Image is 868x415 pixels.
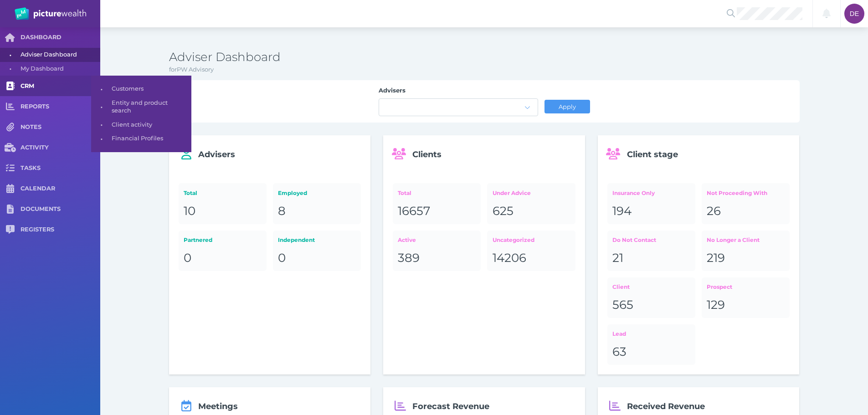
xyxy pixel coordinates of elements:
[278,251,356,266] div: 0
[398,190,411,196] span: Total
[112,96,188,118] span: Entity and product search
[21,185,100,193] span: CALENDAR
[91,96,191,118] a: •Entity and product search
[184,251,262,266] div: 0
[15,7,86,20] img: PW
[612,297,690,313] div: 565
[398,236,416,243] span: Active
[273,183,361,224] a: Employed8
[398,251,476,266] div: 389
[493,236,534,243] span: Uncategorized
[612,236,656,243] span: Do Not Contact
[21,123,100,131] span: NOTES
[273,231,361,271] a: Independent0
[184,190,197,196] span: Total
[91,82,191,96] a: •Customers
[278,190,307,196] span: Employed
[278,236,315,243] span: Independent
[707,236,760,243] span: No Longer a Client
[21,226,100,234] span: REGISTERS
[21,82,100,90] span: CRM
[707,204,785,219] div: 26
[844,4,864,24] div: Darcie Ercegovich
[21,62,97,76] span: My Dashboard
[179,183,267,224] a: Total10
[707,283,732,290] span: Prospect
[91,119,112,130] span: •
[393,183,481,224] a: Total16657
[91,133,112,144] span: •
[412,149,442,159] span: Clients
[612,251,690,266] div: 21
[612,190,655,196] span: Insurance Only
[198,149,235,159] span: Advisers
[21,103,100,111] span: REPORTS
[184,236,212,243] span: Partnered
[398,204,476,219] div: 16657
[612,204,690,219] div: 194
[21,48,97,62] span: Adviser Dashboard
[169,65,800,74] p: for PW Advisory
[393,231,481,271] a: Active389
[612,330,626,337] span: Lead
[493,204,570,219] div: 625
[184,204,262,219] div: 10
[707,190,767,196] span: Not Proceeding With
[707,251,785,266] div: 219
[612,283,630,290] span: Client
[850,10,859,17] span: DE
[112,132,188,146] span: Financial Profiles
[493,190,531,196] span: Under Advice
[487,183,575,224] a: Under Advice625
[91,132,191,146] a: •Financial Profiles
[21,205,100,213] span: DOCUMENTS
[112,82,188,96] span: Customers
[21,164,100,172] span: TASKS
[627,401,705,411] span: Received Revenue
[627,149,678,159] span: Client stage
[278,204,356,219] div: 8
[91,83,112,95] span: •
[91,118,191,132] a: •Client activity
[21,34,100,41] span: DASHBOARD
[169,50,800,65] h3: Adviser Dashboard
[544,100,590,113] button: Apply
[493,251,570,266] div: 14206
[379,87,538,98] label: Advisers
[707,297,785,313] div: 129
[555,103,580,110] span: Apply
[21,144,100,152] span: ACTIVITY
[91,101,112,113] span: •
[412,401,489,411] span: Forecast Revenue
[612,344,690,360] div: 63
[179,231,267,271] a: Partnered0
[198,401,238,411] span: Meetings
[112,118,188,132] span: Client activity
